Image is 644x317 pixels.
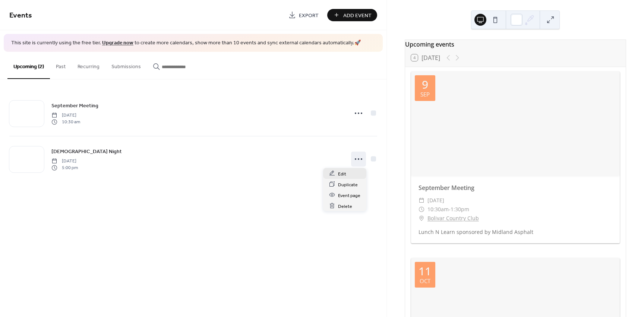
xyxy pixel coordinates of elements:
span: Duplicate [338,181,358,188]
a: Export [283,9,324,21]
a: Bolivar Country Club [427,214,479,223]
span: - [449,205,451,214]
a: Upgrade now [102,38,133,48]
span: 5:00 pm [51,165,78,171]
button: Add Event [327,9,377,21]
span: 10:30 am [51,119,80,126]
div: Sep [420,92,430,97]
div: Oct [420,278,430,284]
span: Delete [338,202,352,210]
span: Add Event [343,12,372,19]
button: Submissions [105,52,147,78]
button: Upcoming (2) [7,52,50,79]
span: This site is currently using the free tier. to create more calendars, show more than 10 events an... [11,39,361,47]
button: Past [50,52,72,78]
div: ​ [419,196,424,205]
span: September Meeting [51,102,98,110]
div: September Meeting [411,183,620,192]
div: 9 [422,79,428,90]
div: 11 [419,266,431,277]
span: 1:30pm [451,205,469,214]
span: Event page [338,191,360,199]
div: ​ [419,205,424,214]
span: [DATE] [51,112,80,118]
span: Edit [338,170,346,178]
div: ​ [419,214,424,223]
div: Lunch N Learn sponsored by Midland Asphalt [411,228,620,236]
a: [DEMOGRAPHIC_DATA] Night [51,147,122,156]
span: Events [9,8,32,23]
span: 10:30am [427,205,449,214]
a: September Meeting [51,101,98,110]
button: Recurring [72,52,105,78]
div: Upcoming events [405,40,626,49]
span: [DATE] [51,158,78,164]
span: Export [299,12,319,19]
span: [DATE] [427,196,444,205]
